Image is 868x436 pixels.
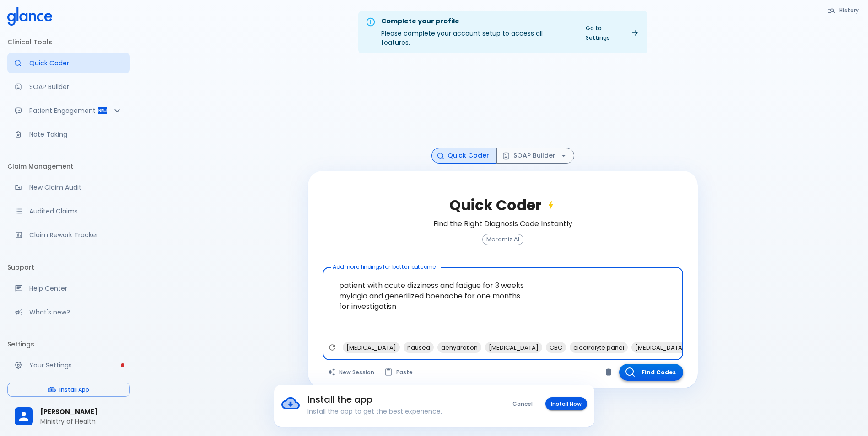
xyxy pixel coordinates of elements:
span: CBC [546,342,566,353]
button: Paste from clipboard [380,364,418,381]
span: [MEDICAL_DATA] [485,342,542,353]
span: [MEDICAL_DATA] brain [631,342,706,353]
h6: Find the Right Diagnosis Code Instantly [433,218,572,230]
h6: Install the app [307,392,483,407]
div: dehydration [437,342,481,353]
li: Clinical Tools [7,31,130,53]
a: View audited claims [7,201,130,221]
span: nausea [404,342,434,353]
p: SOAP Builder [29,82,123,91]
div: nausea [404,342,434,353]
div: Recent updates and feature releases [7,302,130,322]
button: Clear [602,365,615,379]
button: Install App [7,383,130,397]
div: CBC [546,342,566,353]
span: electrolyte panel [570,342,628,353]
a: Advanced note-taking [7,124,130,144]
p: Your Settings [29,361,123,370]
textarea: patient with acute dizziness and fatigue for 3 weeks mylagia and generilized boenache for one mon... [329,271,677,342]
a: Moramiz: Find ICD10AM codes instantly [7,53,130,73]
p: Help Center [29,284,123,293]
p: Audited Claims [29,207,123,216]
a: Get help from our support team [7,278,130,298]
p: New Claim Audit [29,183,123,192]
li: Claim Management [7,155,130,177]
div: Please complete your account setup to access all features. [381,14,573,51]
div: [MEDICAL_DATA] [485,342,542,353]
p: Claim Rework Tracker [29,230,123,239]
button: Cancel [507,397,538,410]
div: Patient Reports & Referrals [7,101,130,121]
button: History [823,4,864,17]
div: [PERSON_NAME]Ministry of Health [7,401,130,432]
button: Install Now [545,397,587,410]
p: Note Taking [29,130,123,139]
p: Patient Engagement [29,106,97,115]
span: dehydration [437,342,481,353]
button: Clears all inputs and results. [323,364,380,381]
p: Quick Coder [29,58,123,68]
button: SOAP Builder [496,148,574,164]
li: Support [7,256,130,278]
a: Audit a new claim [7,177,130,197]
li: Settings [7,333,130,355]
h2: Quick Coder [449,197,556,214]
a: Please complete account setup [7,355,130,375]
button: Quick Coder [431,148,497,164]
div: electrolyte panel [570,342,628,353]
a: Go to Settings [580,21,644,44]
span: [PERSON_NAME] [40,407,123,417]
button: Refresh suggestions [325,340,339,354]
p: What's new? [29,308,123,317]
p: Ministry of Health [40,417,123,426]
a: Monitor progress of claim corrections [7,225,130,245]
div: Complete your profile [381,16,573,27]
span: Moramiz AI [483,236,523,243]
p: Install the app to get the best experience. [307,407,483,416]
a: Docugen: Compose a clinical documentation in seconds [7,77,130,97]
div: [MEDICAL_DATA] [343,342,400,353]
span: [MEDICAL_DATA] [343,342,400,353]
div: [MEDICAL_DATA] brain [631,342,706,353]
button: Find Codes [619,364,683,381]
